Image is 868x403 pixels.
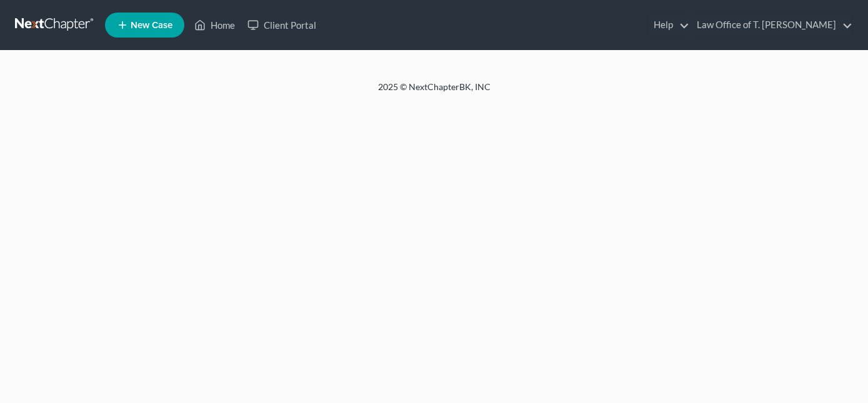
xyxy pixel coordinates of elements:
a: Client Portal [241,14,322,36]
new-legal-case-button: New Case [105,13,184,38]
a: Help [647,14,689,36]
div: 2025 © NextChapterBK, INC [78,81,791,103]
a: Law Office of T. [PERSON_NAME] [691,14,852,36]
a: Home [188,14,241,36]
